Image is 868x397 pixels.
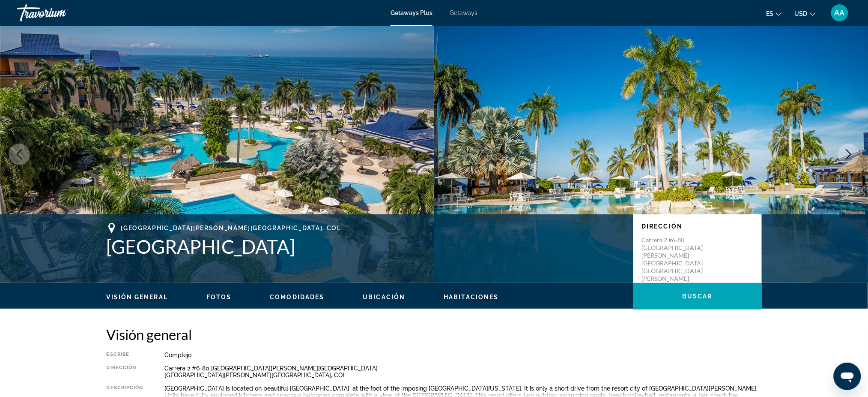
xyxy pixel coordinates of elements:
[444,294,498,301] span: Habitaciones
[795,10,808,17] span: USD
[829,4,851,22] button: User Menu
[363,293,406,301] button: Ubicación
[206,294,232,301] span: Fotos
[107,293,168,301] button: Visión general
[9,144,30,165] button: Previous image
[206,293,232,301] button: Fotos
[838,144,859,165] button: Next image
[165,365,762,379] div: Carrera 2 #6-80 [GEOGRAPHIC_DATA][PERSON_NAME][GEOGRAPHIC_DATA] [GEOGRAPHIC_DATA][PERSON_NAME][GE...
[450,9,477,16] a: Getaways
[107,326,762,343] h2: Visión general
[767,10,774,17] span: es
[107,235,625,258] h1: [GEOGRAPHIC_DATA]
[834,363,861,390] iframe: Botón para iniciar la ventana de mensajería
[270,294,324,301] span: Comodidades
[107,294,168,301] span: Visión general
[121,225,341,232] span: [GEOGRAPHIC_DATA][PERSON_NAME][GEOGRAPHIC_DATA], COL
[107,352,143,358] div: Escribe
[165,352,762,358] div: Complejo
[795,7,816,20] button: Change currency
[682,293,713,300] span: Buscar
[363,294,406,301] span: Ubicación
[835,9,845,17] span: AA
[391,9,433,16] a: Getaways Plus
[642,223,753,230] p: Dirección
[444,293,498,301] button: Habitaciones
[767,7,782,20] button: Change language
[270,293,324,301] button: Comodidades
[107,365,143,379] div: Dirección
[633,283,762,310] button: Buscar
[642,236,710,298] p: Carrera 2 #6-80 [GEOGRAPHIC_DATA][PERSON_NAME][GEOGRAPHIC_DATA] [GEOGRAPHIC_DATA][PERSON_NAME][GE...
[17,2,103,24] a: Travorium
